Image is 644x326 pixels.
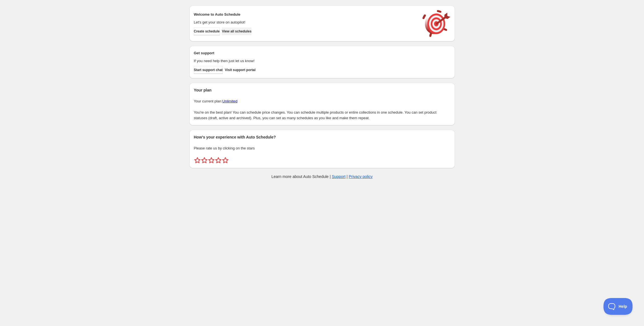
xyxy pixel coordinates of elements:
h2: How's your experience with Auto Schedule? [194,134,450,140]
span: Create schedule [194,29,220,34]
h2: Get support [194,50,417,56]
button: Create schedule [194,27,220,35]
span: Start support chat [194,68,223,72]
a: Support [332,174,346,179]
p: Please rate us by clicking on the stars [194,146,450,151]
h2: Welcome to Auto Schedule [194,12,417,17]
h2: Your plan [194,87,450,93]
span: Visit support portal [225,68,256,72]
button: View all schedules [222,27,251,35]
p: Let's get your store on autopilot! [194,20,417,25]
p: If you need help then just let us know! [194,58,417,64]
p: Your current plan: [194,98,450,104]
span: View all schedules [222,29,251,34]
a: Visit support portal [225,66,256,74]
a: Unlimited [222,99,237,103]
p: Learn more about Auto Schedule | | [271,174,372,179]
a: Privacy policy [349,174,373,179]
iframe: Toggle Customer Support [603,298,633,315]
a: Start support chat [194,66,223,74]
p: You're on the best plan! You can schedule price changes. You can schedule multiple products or en... [194,110,450,121]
